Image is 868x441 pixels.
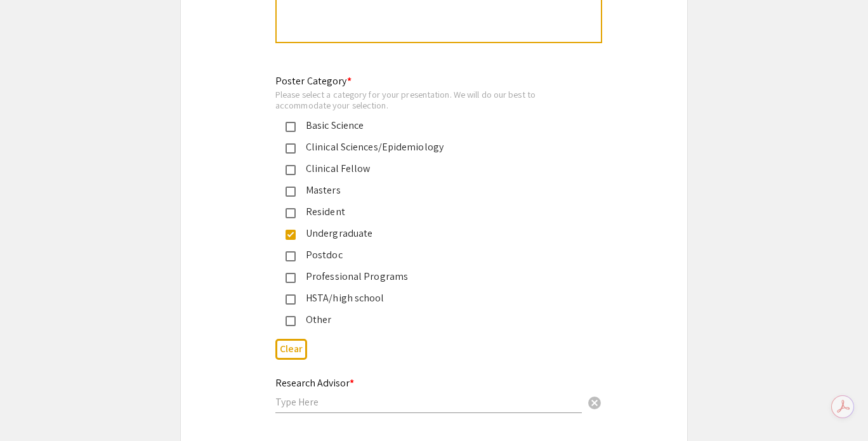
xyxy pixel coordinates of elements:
span: cancel [587,395,602,411]
iframe: Chat [10,384,54,431]
div: Basic Science [296,118,562,133]
div: HSTA/high school [296,291,562,306]
div: Please select a category for your presentation. We will do our best to accommodate your selection. [275,89,572,111]
div: Undergraduate [296,226,562,241]
div: Professional Programs [296,269,562,284]
div: Resident [296,204,562,220]
button: Clear [275,339,307,360]
button: Clear [582,389,607,414]
div: Clinical Sciences/Epidemiology [296,140,562,155]
input: Type Here [275,395,582,409]
div: Postdoc [296,247,562,263]
mat-label: Poster Category [275,74,352,88]
div: Clinical Fellow [296,161,562,176]
div: Masters [296,183,562,198]
div: Other [296,312,562,327]
mat-label: Research Advisor [275,376,354,390]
